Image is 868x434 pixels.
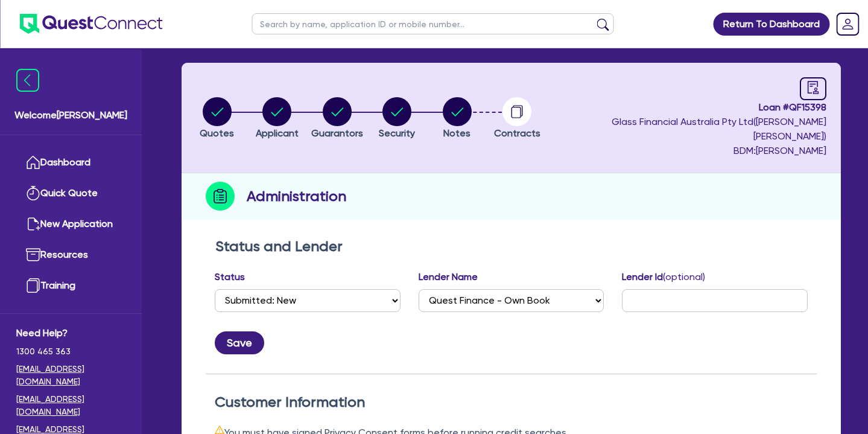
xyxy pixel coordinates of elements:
span: Guarantors [311,127,363,139]
span: 1300 465 363 [16,345,125,358]
span: Loan # QF15398 [550,100,826,115]
img: quest-connect-logo-blue [19,14,162,34]
a: [EMAIL_ADDRESS][DOMAIN_NAME] [16,393,125,418]
img: new-application [26,217,40,231]
input: Search by name, application ID or mobile number... [252,13,614,34]
span: Glass Financial Australia Pty Ltd ( [PERSON_NAME] [PERSON_NAME] ) [612,116,826,142]
label: Lender Id [622,270,705,284]
label: Status [215,270,245,284]
img: step-icon [206,182,235,211]
span: Notes [443,127,470,139]
span: Welcome [PERSON_NAME] [14,108,127,123]
button: Notes [442,97,472,141]
button: Guarantors [311,97,364,141]
a: Dropdown toggle [832,8,863,40]
img: quick-quote [26,186,40,200]
a: Training [16,270,125,301]
span: Contracts [494,127,540,139]
span: Need Help? [16,326,125,340]
span: Quotes [200,127,234,139]
a: [EMAIL_ADDRESS][DOMAIN_NAME] [16,363,125,388]
a: Resources [16,240,125,270]
h2: Customer Information [215,394,808,411]
button: Save [215,331,264,354]
label: Lender Name [419,270,478,284]
span: audit [806,81,820,94]
a: Return To Dashboard [713,13,829,36]
h2: Administration [247,185,346,207]
a: Dashboard [16,147,125,178]
button: Security [378,97,416,141]
span: Security [379,127,415,139]
img: training [26,278,40,293]
a: Quick Quote [16,178,125,209]
span: Applicant [256,127,299,139]
span: (optional) [663,271,705,282]
a: New Application [16,209,125,240]
span: BDM: [PERSON_NAME] [550,144,826,158]
img: icon-menu-close [16,69,39,92]
img: resources [26,247,40,262]
button: Quotes [199,97,235,141]
button: Applicant [255,97,299,141]
button: Contracts [493,97,541,141]
h2: Status and Lender [215,238,807,255]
